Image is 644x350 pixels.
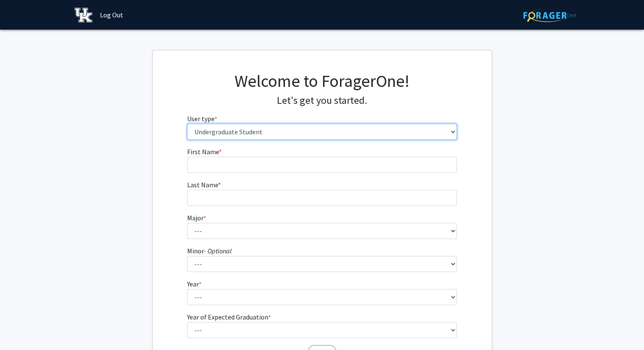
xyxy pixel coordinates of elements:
label: User type [187,114,217,124]
i: - Optional [204,247,232,255]
label: Minor [187,246,232,256]
h4: Let's get you started. [187,94,457,107]
label: Year of Expected Graduation [187,312,271,322]
label: Year [187,279,202,289]
img: ForagerOne Logo [523,9,576,22]
h1: Welcome to ForagerOne! [187,71,457,91]
span: First Name [187,147,219,156]
iframe: Chat [6,312,36,344]
img: University of Kentucky Logo [75,8,93,22]
span: Last Name [187,181,218,189]
label: Major [187,213,206,223]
